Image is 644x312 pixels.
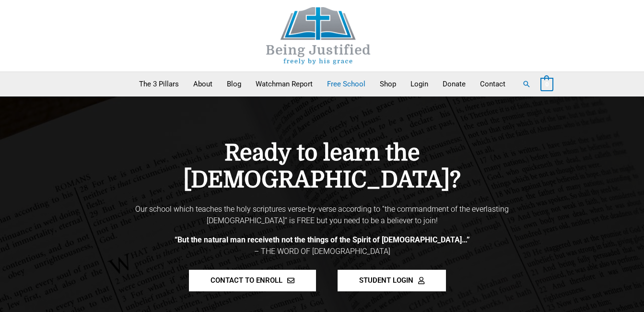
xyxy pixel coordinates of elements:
a: Free School [320,72,373,96]
a: Shop [373,72,403,96]
a: Contact [473,72,513,96]
h4: Ready to learn the [DEMOGRAPHIC_DATA]? [121,140,524,194]
span: – THE WORD OF [DEMOGRAPHIC_DATA] [254,247,390,256]
a: Search button [522,80,531,88]
a: Login [403,72,435,96]
a: Donate [435,72,473,96]
a: Watchman Report [248,72,320,96]
a: Blog [220,72,248,96]
a: STUDENT LOGIN [338,270,446,291]
b: “But the natural man receiveth not the things of the Spirit of [DEMOGRAPHIC_DATA]…” [175,235,470,244]
p: Our school which teaches the holy scriptures verse-by-verse according to “the commandment of the ... [121,204,524,227]
img: Being Justified [246,7,390,64]
span: STUDENT LOGIN [359,277,413,284]
a: CONTACT TO ENROLL [189,270,316,291]
nav: Primary Site Navigation [132,72,513,96]
a: View Shopping Cart, empty [540,80,553,88]
a: About [186,72,220,96]
span: 0 [545,81,549,88]
span: CONTACT TO ENROLL [211,277,282,284]
a: The 3 Pillars [132,72,186,96]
